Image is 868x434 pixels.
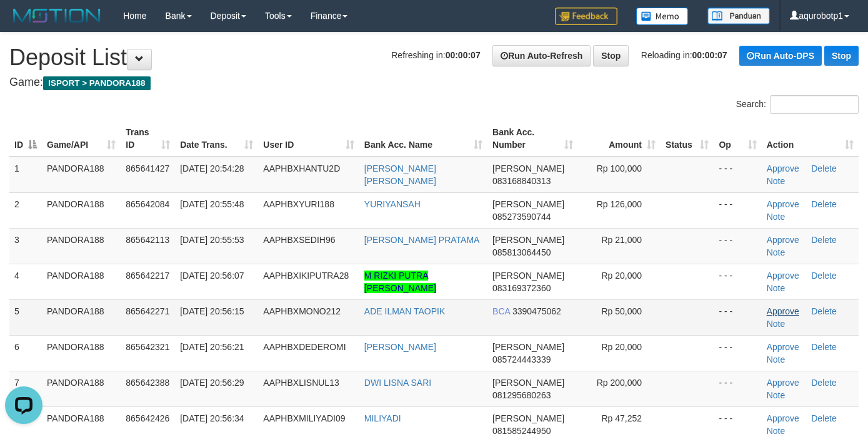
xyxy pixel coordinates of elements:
[364,306,445,316] a: ADE ILMAN TAOPIK
[739,46,822,66] a: Run Auto-DPS
[714,264,761,299] td: - - -
[263,235,335,245] span: AAPHBXSEDIH96
[263,342,346,352] span: AAPHBXDEDEROMI
[126,163,169,173] span: 865641427
[767,212,786,222] a: Note
[811,342,836,352] a: Delete
[811,235,836,245] a: Delete
[492,283,551,293] span: Copy 083169372360 to clipboard
[492,199,564,209] span: [PERSON_NAME]
[601,413,642,423] span: Rp 47,252
[767,342,799,352] a: Approve
[492,247,551,257] span: Copy 085813064450 to clipboard
[641,50,727,60] span: Reloading in:
[767,319,786,329] a: Note
[492,163,564,173] span: [PERSON_NAME]
[714,371,761,406] td: - - -
[736,95,859,114] label: Search:
[42,264,121,299] td: PANDORA188
[364,342,436,352] a: [PERSON_NAME]
[364,378,431,388] a: DWI LISNA SARI
[364,413,401,423] a: MILIYADI
[364,163,436,186] a: [PERSON_NAME] [PERSON_NAME]
[180,342,244,352] span: [DATE] 20:56:21
[126,199,169,209] span: 865642084
[597,163,642,173] span: Rp 100,000
[263,271,349,281] span: AAPHBXIKIPUTRA28
[601,271,642,281] span: Rp 20,000
[126,235,169,245] span: 865642113
[9,299,42,335] td: 5
[767,247,786,257] a: Note
[578,121,661,157] th: Amount: activate to sort column ascending
[767,390,786,400] a: Note
[5,5,42,43] button: Open LiveChat chat widget
[180,271,244,281] span: [DATE] 20:56:07
[593,45,629,66] a: Stop
[42,228,121,264] td: PANDORA188
[9,264,42,299] td: 4
[767,163,799,173] a: Approve
[180,235,244,245] span: [DATE] 20:55:53
[707,8,770,24] img: panduan.png
[42,371,121,406] td: PANDORA188
[175,121,258,157] th: Date Trans.: activate to sort column ascending
[359,121,487,157] th: Bank Acc. Name: activate to sort column ascending
[492,378,564,388] span: [PERSON_NAME]
[597,199,642,209] span: Rp 126,000
[661,121,714,157] th: Status: activate to sort column ascending
[9,157,42,193] td: 1
[492,176,551,186] span: Copy 083168840313 to clipboard
[42,192,121,228] td: PANDORA188
[9,45,859,70] h1: Deposit List
[492,390,551,400] span: Copy 081295680263 to clipboard
[258,121,359,157] th: User ID: activate to sort column ascending
[714,121,761,157] th: Op: activate to sort column ascending
[811,306,836,316] a: Delete
[811,199,836,209] a: Delete
[767,199,799,209] a: Approve
[714,299,761,335] td: - - -
[714,157,761,193] td: - - -
[180,378,244,388] span: [DATE] 20:56:29
[263,306,341,316] span: AAPHBXMONO212
[263,163,340,173] span: AAPHBXHANTU2D
[126,271,169,281] span: 865642217
[9,335,42,371] td: 6
[9,121,42,157] th: ID: activate to sort column descending
[9,192,42,228] td: 2
[263,378,339,388] span: AAPHBXLISNUL13
[180,306,244,316] span: [DATE] 20:56:15
[767,306,799,316] a: Approve
[121,121,175,157] th: Trans ID: activate to sort column ascending
[126,342,169,352] span: 865642321
[811,378,836,388] a: Delete
[601,235,642,245] span: Rp 21,000
[767,176,786,186] a: Note
[364,271,436,293] a: M RIZKI PUTRA [PERSON_NAME]
[263,413,345,423] span: AAPHBXMILIYADI09
[767,413,799,423] a: Approve
[492,235,564,245] span: [PERSON_NAME]
[492,45,591,66] a: Run Auto-Refresh
[263,199,334,209] span: AAPHBXYURI188
[811,163,836,173] a: Delete
[811,271,836,281] a: Delete
[126,413,169,423] span: 865642426
[42,121,121,157] th: Game/API: activate to sort column ascending
[767,378,799,388] a: Approve
[492,354,551,364] span: Copy 085724443339 to clipboard
[42,299,121,335] td: PANDORA188
[9,371,42,406] td: 7
[714,192,761,228] td: - - -
[492,342,564,352] span: [PERSON_NAME]
[714,228,761,264] td: - - -
[492,306,510,316] span: BCA
[714,335,761,371] td: - - -
[811,413,836,423] a: Delete
[692,50,727,60] strong: 00:00:07
[126,378,169,388] span: 865642388
[42,335,121,371] td: PANDORA188
[597,378,642,388] span: Rp 200,000
[767,271,799,281] a: Approve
